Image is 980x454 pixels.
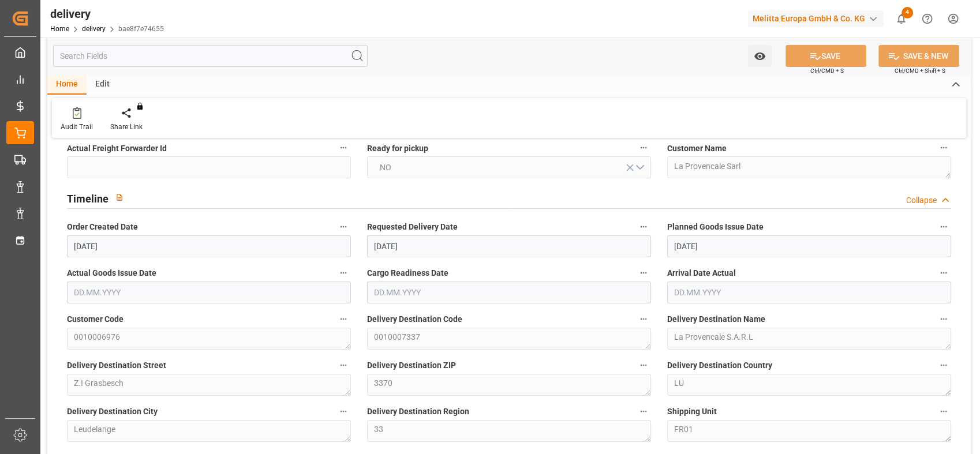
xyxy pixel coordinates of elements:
[67,191,109,207] h2: Timeline
[667,142,727,155] span: Customer Name
[109,186,130,208] button: View description
[936,312,951,327] button: Delivery Destination Name
[636,358,651,373] button: Delivery Destination ZIP
[67,235,351,257] input: DD.MM.YYYY
[61,122,93,132] div: Audit Trail
[667,359,772,372] span: Delivery Destination Country
[336,312,351,327] button: Customer Code
[67,221,138,233] span: Order Created Date
[667,221,764,233] span: Planned Goods Issue Date
[906,194,937,207] div: Collapse
[367,142,428,155] span: Ready for pickup
[50,25,69,33] a: Home
[667,156,951,178] textarea: La Provencale Sarl
[336,404,351,419] button: Delivery Destination City
[810,66,844,75] span: Ctrl/CMD + S
[367,221,458,233] span: Requested Delivery Date
[748,10,884,27] div: Melitta Europa GmbH & Co. KG
[636,219,651,234] button: Requested Delivery Date
[936,219,951,234] button: Planned Goods Issue Date
[748,45,772,67] button: open menu
[878,45,959,67] button: SAVE & NEW
[748,7,888,29] button: Melitta Europa GmbH & Co. KG
[667,235,951,257] input: DD.MM.YYYY
[636,312,651,327] button: Delivery Destination Code
[367,374,651,396] textarea: 3370
[667,420,951,442] textarea: FR01
[936,140,951,155] button: Customer Name
[367,359,456,372] span: Delivery Destination ZIP
[367,267,448,279] span: Cargo Readiness Date
[367,156,651,178] button: open menu
[67,359,166,372] span: Delivery Destination Street
[667,406,717,418] span: Shipping Unit
[667,267,736,279] span: Arrival Date Actual
[373,162,397,174] span: NO
[367,313,462,325] span: Delivery Destination Code
[67,267,156,279] span: Actual Goods Issue Date
[336,140,351,155] button: Actual Freight Forwarder Id
[636,265,651,280] button: Cargo Readiness Date
[67,282,351,303] input: DD.MM.YYYY
[636,404,651,419] button: Delivery Destination Region
[895,66,945,75] span: Ctrl/CMD + Shift + S
[914,6,940,32] button: Help Center
[67,313,124,325] span: Customer Code
[67,420,351,442] textarea: Leudelange
[367,235,651,257] input: DD.MM.YYYY
[667,282,951,303] input: DD.MM.YYYY
[67,328,351,350] textarea: 0010006976
[367,420,651,442] textarea: 33
[336,219,351,234] button: Order Created Date
[336,358,351,373] button: Delivery Destination Street
[936,265,951,280] button: Arrival Date Actual
[636,140,651,155] button: Ready for pickup
[888,6,914,32] button: show 4 new notifications
[82,25,106,33] a: delivery
[786,45,866,67] button: SAVE
[47,75,87,95] div: Home
[53,45,368,67] input: Search Fields
[336,265,351,280] button: Actual Goods Issue Date
[936,358,951,373] button: Delivery Destination Country
[367,282,651,303] input: DD.MM.YYYY
[50,5,164,22] div: delivery
[667,313,765,325] span: Delivery Destination Name
[67,374,351,396] textarea: Z.I Grasbesch
[87,75,118,95] div: Edit
[667,328,951,350] textarea: La Provencale S.A.R.L
[67,406,158,418] span: Delivery Destination City
[667,374,951,396] textarea: LU
[367,328,651,350] textarea: 0010007337
[936,404,951,419] button: Shipping Unit
[67,142,167,155] span: Actual Freight Forwarder Id
[902,7,913,18] span: 4
[367,406,469,418] span: Delivery Destination Region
